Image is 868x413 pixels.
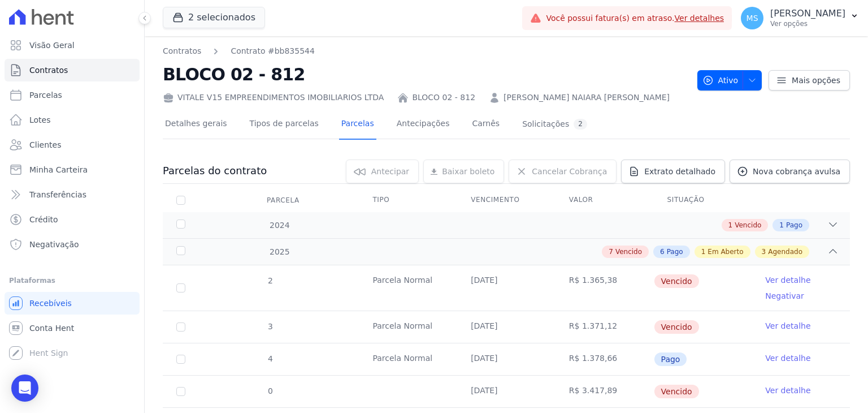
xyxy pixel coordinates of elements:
[765,352,810,364] a: Ver detalhe
[730,160,850,183] a: Nova cobrança avulsa
[457,376,555,407] td: [DATE]
[248,110,321,140] a: Tipos de parcelas
[29,298,72,309] span: Recebíveis
[176,355,185,364] input: Só é possível selecionar pagamentos em aberto
[267,322,273,331] span: 3
[5,292,140,315] a: Recebíveis
[163,45,315,57] nav: Breadcrumb
[654,352,687,366] span: Pago
[11,375,38,402] div: Open Intercom Messenger
[753,166,840,177] span: Nova cobrança avulsa
[163,62,688,87] h2: BLOCO 02 - 812
[457,343,555,375] td: [DATE]
[5,183,140,206] a: Transferências
[457,311,555,343] td: [DATE]
[359,343,457,375] td: Parcela Normal
[394,110,452,140] a: Antecipações
[701,247,706,257] span: 1
[29,239,79,250] span: Negativação
[728,220,733,230] span: 1
[163,92,384,104] div: VITALE V15 EMPREENDIMENTOS IMOBILIARIOS LTDA
[708,247,743,257] span: Em Aberto
[163,7,265,28] button: 2 selecionados
[697,70,762,91] button: Ativo
[267,276,273,285] span: 2
[5,109,140,131] a: Lotes
[765,274,810,286] a: Ver detalhe
[359,265,457,311] td: Parcela Normal
[5,317,140,339] a: Conta Hent
[765,385,810,396] a: Ver detalhe
[770,8,845,19] p: [PERSON_NAME]
[792,75,840,86] span: Mais opções
[176,387,185,396] input: default
[504,92,670,104] a: [PERSON_NAME] NAIARA [PERSON_NAME]
[29,114,51,126] span: Lotes
[735,220,761,230] span: Vencido
[5,208,140,231] a: Crédito
[765,291,804,300] a: Negativar
[176,283,185,292] input: default
[555,311,654,343] td: R$ 1.371,12
[359,311,457,343] td: Parcela Normal
[520,110,589,140] a: Solicitações2
[163,45,201,57] a: Contratos
[339,110,376,140] a: Parcelas
[555,188,654,212] th: Valor
[522,119,587,130] div: Solicitações
[29,189,86,200] span: Transferências
[555,265,654,311] td: R$ 1.365,38
[29,40,75,51] span: Visão Geral
[555,343,654,375] td: R$ 1.378,66
[609,247,613,257] span: 7
[621,160,725,183] a: Extrato detalhado
[231,45,315,57] a: Contrato #bb835544
[29,89,62,101] span: Parcelas
[546,12,724,24] span: Você possui fatura(s) em atraso.
[654,188,752,212] th: Situação
[660,247,665,257] span: 6
[163,110,229,140] a: Detalhes gerais
[762,247,766,257] span: 3
[702,70,739,91] span: Ativo
[654,385,699,398] span: Vencido
[267,386,273,395] span: 0
[786,220,802,230] span: Pago
[732,2,868,34] button: MS [PERSON_NAME] Ver opções
[163,164,267,178] h3: Parcelas do contrato
[470,110,502,140] a: Carnês
[765,320,810,332] a: Ver detalhe
[5,158,140,181] a: Minha Carteira
[770,19,845,28] p: Ver opções
[5,34,140,57] a: Visão Geral
[457,188,555,212] th: Vencimento
[5,84,140,106] a: Parcelas
[253,189,313,212] div: Parcela
[29,64,68,76] span: Contratos
[176,322,185,332] input: default
[29,214,58,225] span: Crédito
[457,265,555,311] td: [DATE]
[163,45,688,57] nav: Breadcrumb
[747,14,758,22] span: MS
[675,14,724,23] a: Ver detalhes
[29,139,61,150] span: Clientes
[768,247,802,257] span: Agendado
[5,134,140,156] a: Clientes
[779,220,784,230] span: 1
[555,376,654,407] td: R$ 3.417,89
[29,322,74,334] span: Conta Hent
[574,119,587,130] div: 2
[5,233,140,256] a: Negativação
[267,354,273,363] span: 4
[5,59,140,81] a: Contratos
[644,166,715,177] span: Extrato detalhado
[9,274,135,287] div: Plataformas
[654,274,699,288] span: Vencido
[359,188,457,212] th: Tipo
[29,164,88,175] span: Minha Carteira
[769,70,850,91] a: Mais opções
[412,92,475,104] a: BLOCO 02 - 812
[615,247,642,257] span: Vencido
[654,320,699,334] span: Vencido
